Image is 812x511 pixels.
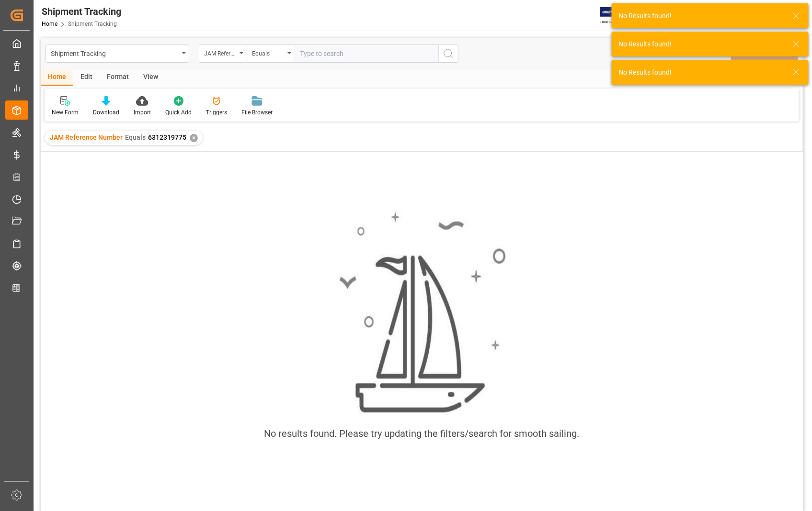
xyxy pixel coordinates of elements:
div: No Results found! [618,39,783,49]
div: No Results found! [618,67,783,78]
div: Format [100,69,136,86]
div: No Results found! [618,11,783,21]
div: Quick Add [165,108,192,117]
div: JAM Reference Number [204,47,237,58]
div: Download [93,108,119,117]
img: Exertis%20JAM%20-%20Email%20Logo.jpg_1722504956.jpg [600,7,633,24]
div: View [136,69,165,86]
button: open menu [247,44,295,63]
div: Shipment Tracking [51,47,179,59]
div: Shipment Tracking [42,4,121,19]
div: Edit [73,69,100,86]
div: No results found. Please try updating the filters/search for smooth sailing. [264,426,580,441]
div: Home [41,69,73,86]
div: New Form [52,108,79,117]
span: Equals [125,133,146,141]
button: open menu [199,44,247,63]
span: 6312319775 [148,133,186,141]
input: Type to search [295,44,438,63]
span: JAM Reference Number [50,133,123,141]
div: File Browser [241,108,273,117]
div: Equals [252,47,285,58]
a: Home [42,21,57,27]
div: Triggers [206,108,227,117]
button: open menu [46,44,189,63]
div: Import [134,108,151,117]
button: search button [438,44,458,63]
div: ✕ [190,134,198,142]
img: smooth_sailing.jpeg [338,211,506,415]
